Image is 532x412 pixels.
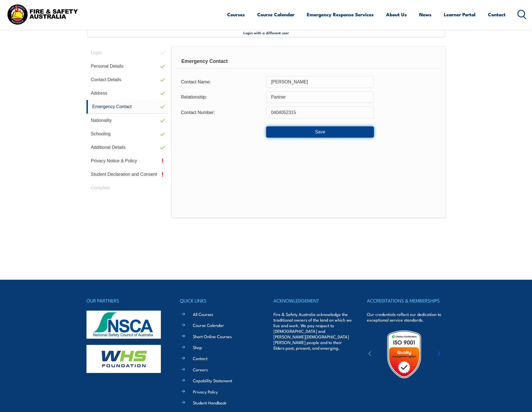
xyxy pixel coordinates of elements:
[86,297,165,304] h4: OUR PARTNERS
[193,355,207,361] a: Contact
[193,322,224,328] a: Course Calendar
[193,333,232,339] a: Short Online Courses
[86,100,168,114] a: Emergency Contact
[86,311,161,339] img: nsca-logo-footer
[86,114,168,127] a: Nationality
[380,330,429,379] img: Untitled design (19)
[176,92,266,103] div: Relationship:
[180,297,259,304] h4: QUICK LINKS
[243,30,289,35] span: Login with a different user
[86,60,168,73] a: Personal Details
[86,168,168,181] a: Student Declaration and Consent
[257,7,294,22] a: Course Calendar
[419,7,431,22] a: News
[307,7,374,22] a: Emergency Response Services
[86,154,168,168] a: Privacy Notice & Policy
[386,7,407,22] a: About Us
[266,126,374,138] button: Save
[193,367,208,372] a: Careers
[86,141,168,154] a: Additional Details
[193,400,227,406] a: Student Handbook
[367,297,446,304] h4: ACCREDITATIONS & MEMBERSHIPS
[227,7,245,22] a: Courses
[176,107,266,118] div: Contact Number:
[86,87,168,100] a: Address
[86,345,161,373] img: whs-logo-footer
[273,311,352,351] p: Fire & Safety Australia acknowledge the traditional owners of the land on which we live and work....
[367,311,446,323] p: Our credentials reflect our dedication to exceptional service standards.
[176,54,440,69] div: Emergency Contact
[86,127,168,141] a: Schooling
[86,73,168,87] a: Contact Details
[273,297,352,304] h4: ACKNOWLEDGEMENT
[193,344,202,350] a: Shop
[176,77,266,87] div: Contact Name:
[193,389,218,395] a: Privacy Policy
[193,377,232,383] a: Capability Statement
[193,311,213,317] a: All Courses
[429,345,478,364] img: ewpa-logo
[488,7,506,22] a: Contact
[444,7,476,22] a: Learner Portal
